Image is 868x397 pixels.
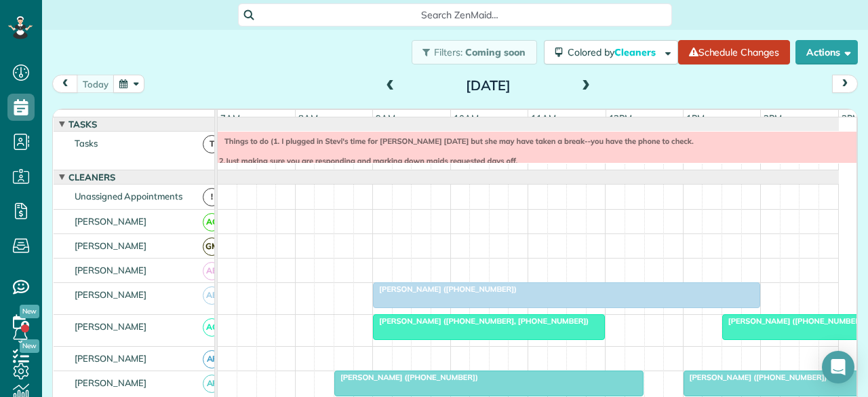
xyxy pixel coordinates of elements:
button: Colored byCleaners [544,40,678,64]
span: [PERSON_NAME] [72,265,150,276]
span: [PERSON_NAME] ([PHONE_NUMBER], [PHONE_NUMBER]) [372,316,589,326]
span: AF [203,350,221,368]
div: Open Intercom Messenger [822,351,854,383]
span: ! [203,188,221,206]
span: 12pm [606,113,635,124]
span: 9am [373,113,398,124]
span: 7am [218,113,243,124]
button: today [77,75,115,93]
span: Unassigned Appointments [72,191,185,202]
span: [PERSON_NAME] ([PHONE_NUMBER]) [334,373,479,382]
span: AF [203,375,221,393]
span: [PERSON_NAME] [72,289,150,300]
span: Cleaners [66,172,118,183]
span: 11am [528,113,559,124]
span: [PERSON_NAME] [72,353,150,364]
span: AC [203,318,221,337]
span: Cleaners [614,46,658,58]
span: [PERSON_NAME] [72,240,150,251]
span: AB [203,262,221,280]
span: [PERSON_NAME] [72,321,150,332]
span: Tasks [66,119,100,130]
span: AB [203,286,221,305]
span: [PERSON_NAME] ([PHONE_NUMBER]) [683,373,828,382]
span: 1pm [684,113,707,124]
span: Filters: [434,46,462,58]
span: [PERSON_NAME] ([PHONE_NUMBER]) [722,316,867,326]
a: Schedule Changes [678,40,790,64]
span: T [203,135,221,153]
button: prev [52,75,78,93]
span: New [20,305,39,318]
span: [PERSON_NAME] [72,377,150,388]
span: GM [203,238,221,256]
span: 2pm [761,113,785,124]
h2: [DATE] [403,78,573,93]
span: AC [203,213,221,231]
span: [PERSON_NAME] [72,216,150,227]
span: 8am [296,113,321,124]
button: next [832,75,858,93]
button: Actions [795,40,858,64]
span: 10am [451,113,481,124]
span: Coming soon [465,46,526,58]
span: 3pm [839,113,863,124]
span: Tasks [72,138,100,149]
span: [PERSON_NAME] ([PHONE_NUMBER]) [372,284,517,294]
span: Colored by [568,46,660,58]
